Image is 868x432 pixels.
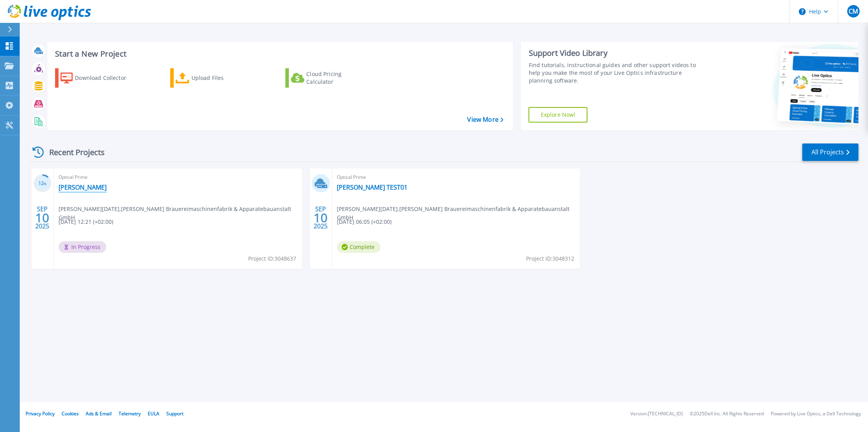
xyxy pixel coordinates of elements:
span: Optical Prime [337,173,576,181]
a: Telemetry [119,410,141,417]
a: Download Collector [55,68,142,88]
a: Cookies [62,410,79,417]
h3: Start a New Project [55,50,503,58]
span: % [44,181,47,186]
div: Recent Projects [30,143,115,162]
span: [DATE] 06:05 (+02:00) [337,218,392,226]
div: Upload Files [192,70,254,86]
div: Support Video Library [528,48,702,58]
span: [PERSON_NAME][DATE] , [PERSON_NAME] Brauereimaschinenfabrik & Apparatebauanstalt GmbH [337,205,580,222]
span: Complete [337,241,380,253]
li: Powered by Live Optics, a Dell Technology [771,411,861,416]
a: Upload Files [170,68,257,88]
span: 10 [35,214,49,221]
a: EULA [148,410,159,417]
a: [PERSON_NAME] TEST01 [337,183,407,191]
a: [PERSON_NAME] [59,183,107,191]
span: In Progress [59,241,106,253]
span: [PERSON_NAME][DATE] , [PERSON_NAME] Brauereimaschinenfabrik & Apparatebauanstalt GmbH [59,205,302,222]
span: 10 [314,214,328,221]
span: [DATE] 12:21 (+02:00) [59,218,113,226]
div: Find tutorials, instructional guides and other support videos to help you make the most of your L... [528,61,702,85]
a: All Projects [802,143,858,161]
a: View More [467,116,503,123]
li: Version: [TECHNICAL_ID] [630,411,683,416]
span: Project ID: 3048637 [248,254,296,263]
a: Privacy Policy [26,410,55,417]
div: Cloud Pricing Calculator [306,70,368,86]
li: © 2025 Dell Inc. All Rights Reserved [690,411,764,416]
h3: 12 [33,179,52,188]
a: Cloud Pricing Calculator [285,68,372,88]
a: Explore Now! [528,107,587,123]
div: Download Collector [75,70,137,86]
div: SEP 2025 [313,204,328,232]
span: Project ID: 3048312 [526,254,574,263]
a: Support [166,410,183,417]
span: CM [848,8,858,14]
div: SEP 2025 [35,204,50,232]
a: Ads & Email [86,410,112,417]
span: Optical Prime [59,173,297,181]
